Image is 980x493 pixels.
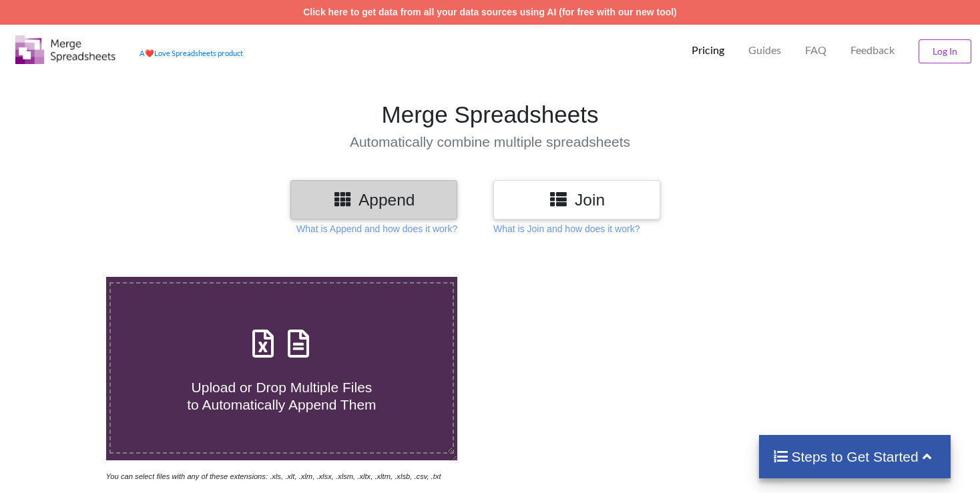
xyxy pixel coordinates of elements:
[140,49,243,57] a: AheartLove Spreadsheets product
[296,222,457,235] p: What is Append and how does it work?
[145,49,154,57] span: heart
[850,45,895,55] span: Feedback
[106,472,441,480] i: You can select files with any of these extensions: .xls, .xlt, .xlm, .xlsx, .xlsm, .xltx, .xltm, ...
[187,380,376,412] span: Upload or Drop Multiple Files to Automatically Append Them
[300,190,447,209] h3: Append
[493,222,640,235] p: What is Join and how does it work?
[503,190,650,209] h3: Join
[748,43,781,57] p: Guides
[303,7,677,17] a: Click here to get data from all your data sources using AI (for free with our new tool)
[772,448,937,465] h4: Steps to Get Started
[919,39,971,63] button: Log In
[805,43,826,57] p: FAQ
[15,35,115,64] img: Logo.png
[692,43,724,57] p: Pricing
